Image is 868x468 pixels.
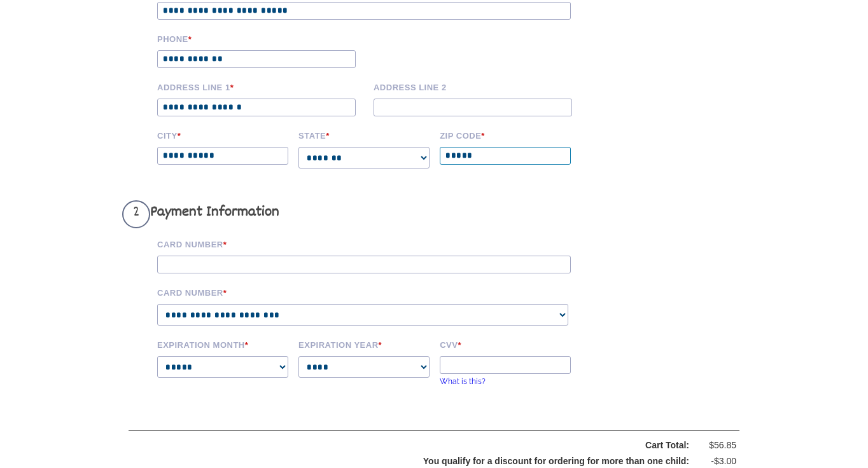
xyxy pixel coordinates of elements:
[440,129,572,141] label: Zip code
[161,437,689,453] div: Cart Total:
[298,338,431,350] label: Expiration Year
[122,200,150,228] span: 2
[157,32,365,44] label: Phone
[157,129,290,141] label: City
[440,377,486,386] a: What is this?
[298,129,431,141] label: State
[157,286,590,298] label: Card Number
[122,200,590,228] h3: Payment Information
[157,238,590,249] label: Card Number
[698,437,736,453] div: $56.85
[157,81,365,92] label: Address Line 1
[157,338,290,350] label: Expiration Month
[374,81,581,92] label: Address Line 2
[440,338,572,350] label: CVV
